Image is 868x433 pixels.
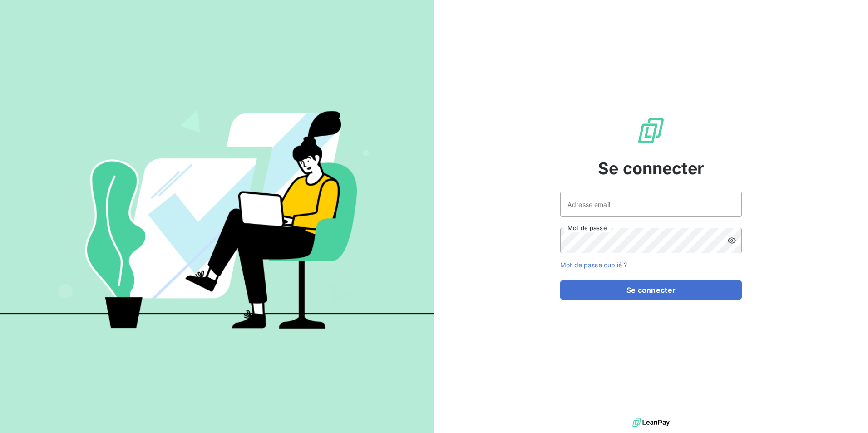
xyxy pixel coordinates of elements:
[636,116,666,145] img: Logo LeanPay
[560,280,742,300] button: Se connecter
[560,261,627,269] a: Mot de passe oublié ?
[560,192,742,217] input: placeholder
[598,156,704,181] span: Se connecter
[632,416,670,429] img: logo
